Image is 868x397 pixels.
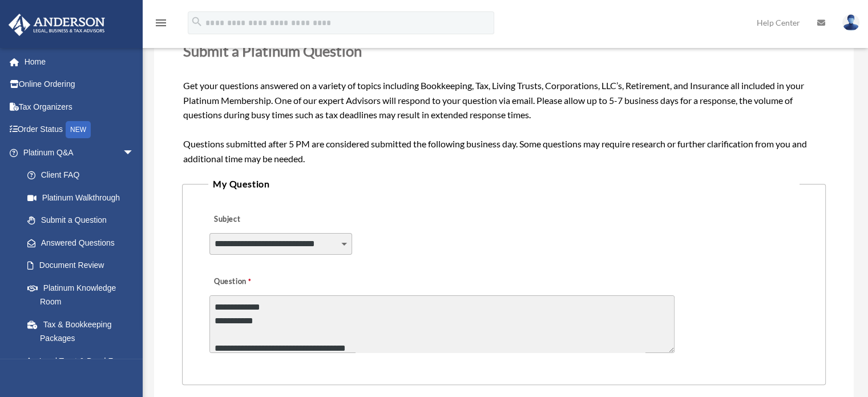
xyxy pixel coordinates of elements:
a: Platinum Q&Aarrow_drop_down [8,141,151,164]
img: User Pic [842,14,859,31]
img: Anderson Advisors Platinum Portal [5,14,108,36]
a: Home [8,50,151,73]
a: Online Ordering [8,73,151,96]
a: Land Trust & Deed Forum [16,350,151,372]
a: Document Review [16,254,151,277]
span: arrow_drop_down [123,141,146,165]
a: Platinum Walkthrough [16,186,151,209]
legend: My Question [208,176,800,192]
a: Tax Organizers [8,95,151,118]
a: Tax & Bookkeeping Packages [16,313,151,350]
a: Submit a Question [16,209,146,232]
div: NEW [66,121,91,138]
a: Platinum Knowledge Room [16,276,151,313]
i: search [191,15,203,28]
span: Submit a Platinum Question [183,42,362,59]
label: Question [209,274,298,290]
i: menu [154,16,168,30]
label: Subject [209,212,318,228]
a: menu [154,20,168,30]
a: Order StatusNEW [8,118,151,142]
a: Answered Questions [16,231,151,254]
a: Client FAQ [16,164,151,187]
